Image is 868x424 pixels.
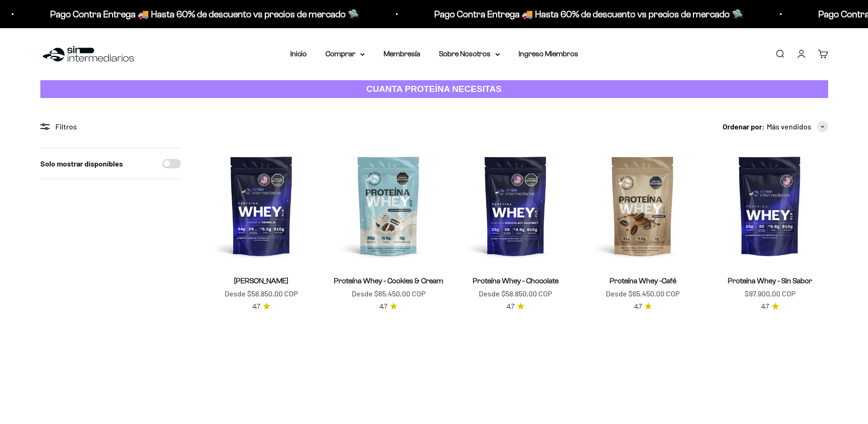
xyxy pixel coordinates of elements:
a: CUANTA PROTEÍNA NECESITAS [40,80,828,98]
a: Proteína Whey - Sin Sabor [728,277,812,285]
span: 4.7 [634,302,642,312]
p: Pago Contra Entrega 🚚 Hasta 60% de descuento vs precios de mercado 🛸 [431,7,740,22]
div: Filtros [40,121,181,133]
a: 4.74.7 de 5.0 estrellas [634,302,652,312]
label: Solo mostrar disponibles [40,158,123,170]
sale-price: Desde $65.450,00 COP [352,288,425,300]
a: Proteína Whey -Café [610,277,676,285]
a: Proteína Whey - Cookies & Cream [334,277,443,285]
summary: Comprar [325,48,365,60]
a: 4.74.7 de 5.0 estrellas [252,302,270,312]
a: Membresía [384,50,420,58]
span: Más vendidos [767,121,811,133]
button: Más vendidos [767,121,828,133]
a: Ingreso Miembros [519,50,578,58]
sale-price: Desde $58.850,00 COP [479,288,552,300]
span: Ordenar por: [723,121,765,133]
span: 4.7 [379,302,387,312]
strong: CUANTA PROTEÍNA NECESITAS [366,84,502,94]
p: Pago Contra Entrega 🚚 Hasta 60% de descuento vs precios de mercado 🛸 [47,7,356,22]
summary: Sobre Nosotros [439,48,500,60]
a: Proteína Whey - Chocolate [473,277,559,285]
span: 4.7 [506,302,514,312]
span: 4.7 [252,302,260,312]
sale-price: Desde $65.450,00 COP [606,288,679,300]
sale-price: $97.900,00 COP [745,288,795,300]
a: 4.74.7 de 5.0 estrellas [761,302,779,312]
sale-price: Desde $58.850,00 COP [225,288,298,300]
span: 4.7 [761,302,769,312]
a: Inicio [290,50,307,58]
a: 4.74.7 de 5.0 estrellas [506,302,524,312]
a: 4.74.7 de 5.0 estrellas [379,302,397,312]
a: [PERSON_NAME] [234,277,288,285]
